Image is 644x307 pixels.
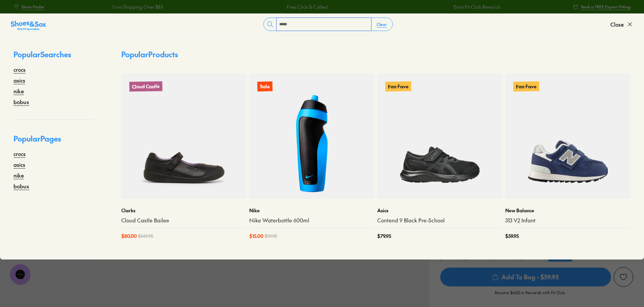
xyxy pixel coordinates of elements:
[11,19,46,30] a: Shoes &amp; Sox
[11,20,46,31] img: SNS_Logo_Responsive.svg
[265,233,277,240] span: $ 19.95
[377,73,503,199] a: Fan Fave
[13,65,26,73] a: crocs
[371,18,392,30] button: Clear
[22,4,45,10] span: Store Finder
[377,217,503,224] a: Contend 9 Black Pre-School
[614,267,633,287] button: Add to Wishlist
[121,49,178,60] p: Popular Products
[13,76,25,84] a: asics
[13,171,24,179] a: nike
[249,233,263,240] span: $ 15.00
[610,20,624,28] span: Close
[121,217,247,224] a: Cloud Castle Bailee
[138,233,153,240] span: $ 149.95
[249,217,375,224] a: Nike Waterbottle 600ml
[13,1,45,13] a: Store Finder
[13,133,94,150] p: Popular Pages
[13,49,94,65] p: Popular Searches
[505,233,519,240] span: $ 59.95
[13,98,29,106] a: bobux
[13,160,25,168] a: asics
[505,207,631,214] p: New Balance
[75,3,127,10] a: Free Shipping Over $85
[249,207,375,214] p: Nike
[581,4,631,10] span: Book a FREE Expert Fitting
[13,150,26,158] a: crocs
[13,87,24,95] a: nike
[257,81,272,91] p: Sale
[513,81,539,91] p: Fan Fave
[249,73,375,199] a: Sale
[385,81,411,91] p: Fan Fave
[250,3,292,10] a: Free Click & Collect
[417,3,464,10] a: Earn Fit Club Rewards
[7,262,34,287] iframe: Gorgias live chat messenger
[13,182,29,190] a: bobux
[377,207,503,214] p: Asics
[505,217,631,224] a: 313 V2 Infant
[440,267,611,287] button: Add To Bag - $59.95
[377,233,391,240] span: $ 79.95
[573,1,631,13] a: Book a FREE Expert Fitting
[129,81,162,92] p: Cloud Castle
[121,207,247,214] p: Clarks
[121,233,137,240] span: $ 80.00
[121,73,247,199] a: Cloud Castle
[505,73,631,199] a: Fan Fave
[610,17,633,32] button: Close
[495,289,565,302] p: Receive $6.00 in Rewards with Fit Club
